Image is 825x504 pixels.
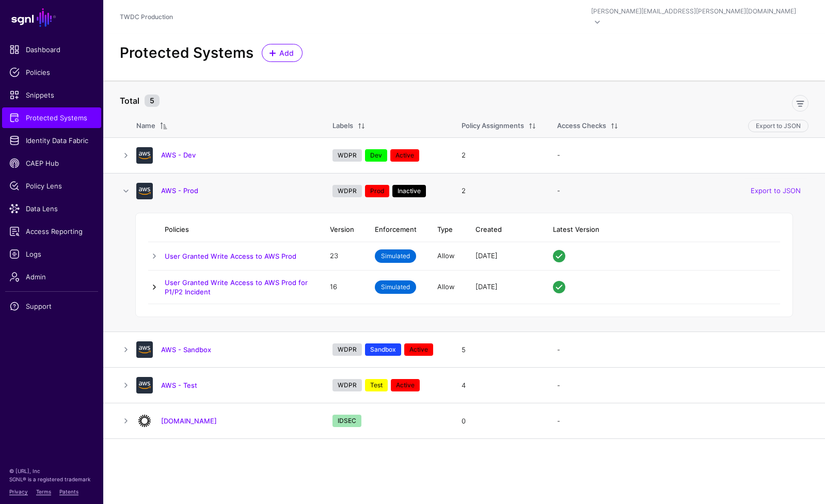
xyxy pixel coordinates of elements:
[9,44,94,55] span: Dashboard
[557,416,808,427] div: -
[451,368,547,403] td: 4
[9,249,94,259] span: Logs
[136,183,153,199] img: svg+xml;base64,PHN2ZyB3aWR0aD0iNjQiIGhlaWdodD0iNjQiIHZpZXdCb3g9IjAgMCA2NCA2NCIgZmlsbD0ibm9uZSIgeG...
[278,48,295,58] span: Add
[332,149,362,162] span: WDPR
[59,489,78,495] a: Patents
[2,62,101,83] a: Policies
[120,96,139,106] strong: Total
[451,332,547,368] td: 5
[748,120,808,132] button: Export to JSON
[165,217,320,242] th: Policies
[2,85,101,105] a: Snippets
[751,186,801,195] a: Export to JSON
[2,266,101,287] a: Admin
[2,176,101,196] a: Policy Lens
[161,417,217,425] a: [DOMAIN_NAME]
[427,242,465,271] td: Allow
[161,345,211,354] a: AWS - Sandbox
[9,489,28,495] a: Privacy
[451,403,547,439] td: 0
[145,94,160,107] small: 5
[2,107,101,128] a: Protected Systems
[557,186,808,196] div: -
[465,217,543,242] th: Created
[120,44,253,62] h2: Protected Systems
[136,121,155,131] div: Name
[9,67,94,77] span: Policies
[9,203,94,214] span: Data Lens
[475,282,498,291] span: [DATE]
[591,7,796,16] div: [PERSON_NAME][EMAIL_ADDRESS][PERSON_NAME][DOMAIN_NAME]
[9,135,94,146] span: Identity Data Fabric
[365,379,388,391] span: Test
[364,217,427,242] th: Enforcement
[161,151,196,159] a: AWS - Dev
[165,252,296,260] a: User Granted Write Access to AWS Prod
[9,475,94,483] p: SGNL® is a registered trademark
[2,39,101,60] a: Dashboard
[557,345,808,355] div: -
[165,278,308,296] a: User Granted Write Access to AWS Prod for P1/P2 Incident
[136,341,153,358] img: svg+xml;base64,PHN2ZyB3aWR0aD0iNjQiIGhlaWdodD0iNjQiIHZpZXdCb3g9IjAgMCA2NCA2NCIgZmlsbD0ibm9uZSIgeG...
[161,186,198,195] a: AWS - Prod
[475,251,498,260] span: [DATE]
[427,217,465,242] th: Type
[136,413,153,429] img: svg+xml;base64,PHN2ZyB3aWR0aD0iNjQiIGhlaWdodD0iNjQiIHZpZXdCb3g9IjAgMCA2NCA2NCIgZmlsbD0ibm9uZSIgeG...
[332,343,362,356] span: WDPR
[36,489,51,495] a: Terms
[375,249,416,263] span: Simulated
[320,242,364,271] td: 23
[451,173,547,209] td: 2
[2,198,101,219] a: Data Lens
[9,181,94,191] span: Policy Lens
[557,381,808,391] div: -
[120,13,173,21] a: TWDC Production
[375,280,416,294] span: Simulated
[320,271,364,304] td: 16
[161,381,197,389] a: AWS - Test
[391,379,420,391] span: Active
[404,343,433,356] span: Active
[2,244,101,264] a: Logs
[557,150,808,161] div: -
[9,90,94,100] span: Snippets
[390,149,419,162] span: Active
[9,158,94,168] span: CAEP Hub
[332,379,362,391] span: WDPR
[2,130,101,151] a: Identity Data Fabric
[543,217,780,242] th: Latest Version
[9,467,94,475] p: © [URL], Inc
[262,44,303,62] a: Add
[332,415,361,427] span: IDSEC
[427,271,465,304] td: Allow
[9,272,94,282] span: Admin
[136,377,153,393] img: svg+xml;base64,PHN2ZyB3aWR0aD0iNjQiIGhlaWdodD0iNjQiIHZpZXdCb3g9IjAgMCA2NCA2NCIgZmlsbD0ibm9uZSIgeG...
[320,217,364,242] th: Version
[365,343,401,356] span: Sandbox
[332,121,353,131] div: Labels
[392,185,426,197] span: Inactive
[9,301,94,311] span: Support
[557,121,606,131] div: Access Checks
[332,185,362,197] span: WDPR
[9,226,94,237] span: Access Reporting
[2,221,101,242] a: Access Reporting
[2,153,101,174] a: CAEP Hub
[6,6,97,29] a: SGNL
[451,137,547,173] td: 2
[365,185,389,197] span: Prod
[9,113,94,123] span: Protected Systems
[136,147,153,164] img: svg+xml;base64,PHN2ZyB3aWR0aD0iNjQiIGhlaWdodD0iNjQiIHZpZXdCb3g9IjAgMCA2NCA2NCIgZmlsbD0ibm9uZSIgeG...
[462,121,524,131] div: Policy Assignments
[365,149,387,162] span: Dev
